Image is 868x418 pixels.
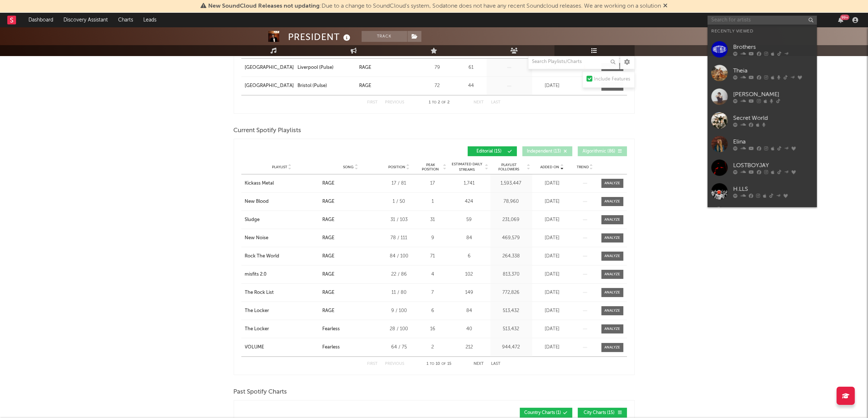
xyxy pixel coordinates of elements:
[450,289,489,296] div: 149
[419,289,447,296] div: 7
[708,132,817,156] a: Elina
[419,271,447,278] div: 4
[245,271,267,278] div: misfits 2.0
[245,344,319,351] a: VOLUME
[432,101,436,104] span: to
[733,90,813,99] div: [PERSON_NAME]
[419,216,447,224] div: 31
[578,146,627,156] button: Algorithmic(86)
[708,85,817,109] a: [PERSON_NAME]
[474,362,484,366] button: Next
[534,253,571,260] div: [DATE]
[492,234,530,242] div: 469,579
[442,362,446,366] span: of
[450,198,489,205] div: 424
[322,307,334,315] div: RAGE
[733,185,813,193] div: H.LLS
[534,326,571,333] div: [DATE]
[491,100,501,104] button: Last
[663,3,667,9] span: Dismiss
[245,198,319,205] a: New Blood
[359,64,371,71] div: RAGE
[708,61,817,85] a: Theia
[577,165,589,169] span: Trend
[359,64,417,71] a: RAGE
[450,307,489,315] div: 84
[492,307,530,315] div: 513,432
[419,253,447,260] div: 71
[245,344,264,351] div: VOLUME
[245,326,319,333] a: The Locker
[578,408,627,418] button: City Charts(15)
[733,161,813,170] div: LOSTBOYJAY
[419,307,447,315] div: 6
[245,82,294,90] a: [GEOGRAPHIC_DATA]
[245,326,269,333] div: The Locker
[492,344,530,351] div: 944,472
[367,362,378,366] button: First
[298,82,356,90] a: Bristol (Pulse)
[450,253,489,260] div: 6
[385,100,405,104] button: Previous
[534,344,571,351] div: [DATE]
[383,198,416,205] div: 1 / 50
[474,100,484,104] button: Next
[383,289,416,296] div: 11 / 80
[383,180,416,187] div: 17 / 81
[383,234,416,242] div: 78 / 111
[534,307,571,315] div: [DATE]
[520,408,572,418] button: Country Charts(1)
[58,13,113,27] a: Discovery Assistant
[492,289,530,296] div: 772,826
[711,27,813,36] div: Recently Viewed
[383,253,416,260] div: 84 / 100
[322,344,340,351] div: Fearless
[245,307,269,315] div: The Locker
[492,198,530,205] div: 78,960
[383,271,416,278] div: 22 / 86
[419,198,447,205] div: 1
[419,163,442,171] span: Peak Position
[492,271,530,278] div: 813,370
[450,326,489,333] div: 40
[528,55,619,69] input: Search Playlists/Charts
[367,100,378,104] button: First
[492,326,530,333] div: 513,432
[245,234,269,242] div: New Noise
[343,165,354,169] span: Song
[708,38,817,61] a: Brothers
[322,271,334,278] div: RAGE
[492,163,526,171] span: Playlist Followers
[534,180,571,187] div: [DATE]
[383,344,416,351] div: 64 / 75
[322,253,334,260] div: RAGE
[322,198,334,205] div: RAGE
[472,149,506,154] span: Editorial ( 15 )
[383,216,416,224] div: 31 / 103
[450,344,489,351] div: 212
[733,137,813,146] div: Elina
[245,64,294,71] a: [GEOGRAPHIC_DATA]
[525,411,561,415] span: Country Charts ( 1 )
[138,13,161,27] a: Leads
[534,271,571,278] div: [DATE]
[298,82,327,90] div: Bristol (Pulse)
[450,216,489,224] div: 59
[388,165,405,169] span: Position
[298,64,356,71] a: Liverpool (Pulse)
[23,13,58,27] a: Dashboard
[708,203,817,227] a: Call Me Karizma
[430,362,435,366] span: to
[419,344,447,351] div: 2
[383,307,416,315] div: 9 / 100
[419,326,447,333] div: 16
[245,234,319,242] a: New Noise
[245,198,269,205] div: New Blood
[450,162,484,173] span: Estimated Daily Streams
[594,75,631,84] div: Include Features
[385,362,405,366] button: Previous
[419,234,447,242] div: 9
[708,109,817,132] a: Secret World
[534,198,571,205] div: [DATE]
